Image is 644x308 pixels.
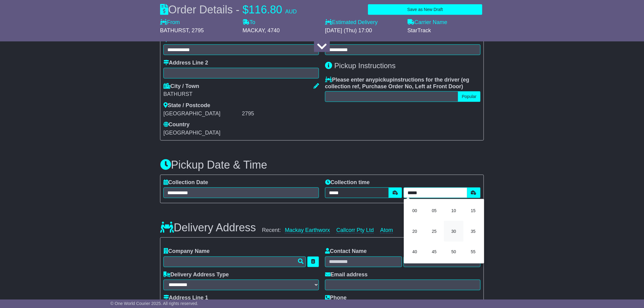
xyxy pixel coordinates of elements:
span: MACKAY [243,27,264,33]
td: 25 [425,221,444,242]
div: Order Details - [160,3,297,16]
td: 40 [405,242,425,262]
span: [GEOGRAPHIC_DATA] [163,130,220,136]
label: Address Line 2 [163,60,208,66]
label: Email address [325,272,368,278]
label: State / Postcode [163,102,210,109]
button: Popular [458,91,481,102]
div: [DATE] (Thu) 17:00 [325,27,401,34]
span: AUD [285,9,297,15]
span: , 4740 [264,27,280,33]
label: Address Line 1 [163,295,208,302]
td: 55 [464,242,483,262]
label: Country [163,121,190,128]
span: BATHURST [160,27,189,33]
td: 10 [444,200,464,221]
td: 20 [405,221,425,242]
label: Contact Name [325,248,367,255]
label: Phone [325,295,347,302]
span: , 2795 [189,27,204,33]
span: $ [243,3,249,16]
div: BATHURST [163,91,319,98]
span: 116.80 [249,3,282,16]
label: Collection time [325,179,370,186]
label: From [160,19,180,26]
label: City / Town [163,83,199,90]
td: 30 [444,221,464,242]
button: Save as New Draft [368,4,482,15]
label: Delivery Address Type [163,272,229,278]
a: Callcorr Pty Ltd [336,227,374,233]
td: 45 [425,242,444,262]
td: 15 [464,200,483,221]
label: To [243,19,255,26]
label: Company Name [163,248,210,255]
td: 00 [405,200,425,221]
a: Atom [380,227,393,233]
div: StarTrack [408,27,484,34]
h3: Pickup Date & Time [160,159,484,171]
label: Collection Date [163,179,208,186]
span: eg collection ref, Purchase Order No, Left at Front Door [325,77,469,89]
div: Recent: [262,227,439,234]
td: 05 [425,200,444,221]
td: 35 [464,221,483,242]
label: Carrier Name [408,19,447,26]
span: Pickup Instructions [334,61,396,70]
label: Please enter any instructions for the driver ( ) [325,77,481,90]
span: pickup [375,77,393,83]
a: Mackay Earthworx [285,227,330,233]
td: 50 [444,242,464,262]
div: 2795 [242,110,319,117]
h3: Delivery Address [160,222,256,234]
span: © One World Courier 2025. All rights reserved. [110,301,198,306]
label: Estimated Delivery [325,19,401,26]
div: [GEOGRAPHIC_DATA] [163,110,240,117]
